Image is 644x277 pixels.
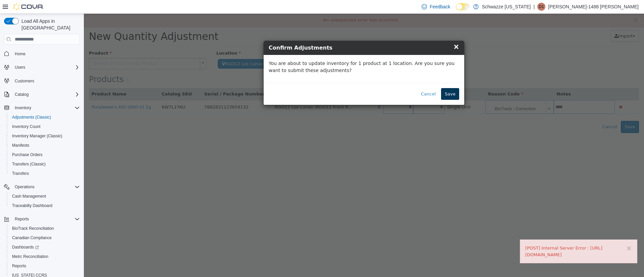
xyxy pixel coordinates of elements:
[12,215,80,223] span: Reports
[15,51,25,57] span: Home
[12,77,80,85] span: Customers
[369,29,375,37] span: ×
[430,3,450,10] span: Feedback
[12,194,46,199] span: Cash Management
[9,141,80,149] span: Manifests
[12,215,32,223] button: Reports
[357,74,375,86] button: Save
[1,214,83,224] button: Reports
[1,103,83,113] button: Inventory
[1,63,83,72] button: Users
[19,18,80,31] span: Load All Apps in [GEOGRAPHIC_DATA]
[12,49,80,58] span: Home
[1,90,83,99] button: Catalog
[7,233,83,243] button: Canadian Compliance
[12,263,26,269] span: Reports
[12,50,28,58] a: Home
[12,171,29,176] span: Transfers
[12,254,48,259] span: Metrc Reconciliation
[15,78,34,84] span: Customers
[548,3,639,11] p: [PERSON_NAME]-1488 [PERSON_NAME]
[7,141,83,150] button: Manifests
[9,224,80,232] span: BioTrack Reconciliation
[7,192,83,201] button: Cash Management
[9,160,48,168] a: Transfers (Classic)
[185,46,375,60] p: You are about to update inventory for 1 product at 1 location. Are you sure you want to submit th...
[9,262,29,270] a: Reports
[9,113,54,121] a: Adjustments (Classic)
[15,92,29,97] span: Catalog
[7,243,83,252] a: Dashboards
[9,202,55,210] a: Traceabilty Dashboard
[12,183,37,191] button: Operations
[15,184,35,190] span: Operations
[12,104,80,112] span: Inventory
[333,74,356,86] button: Cancel
[9,253,51,261] a: Metrc Reconciliation
[9,123,80,131] span: Inventory Count
[9,132,65,140] a: Inventory Manager (Classic)
[1,182,83,192] button: Operations
[12,133,62,139] span: Inventory Manager (Classic)
[9,123,43,131] a: Inventory Count
[7,159,83,169] button: Transfers (Classic)
[1,76,83,86] button: Customers
[441,231,548,244] div: [POST] Internal Server Error : [URL][DOMAIN_NAME]
[9,234,54,242] a: Canadian Compliance
[7,131,83,141] button: Inventory Manager (Classic)
[15,105,31,111] span: Inventory
[12,203,52,208] span: Traceabilty Dashboard
[7,169,83,178] button: Transfers
[9,151,80,159] span: Purchase Orders
[12,152,43,157] span: Purchase Orders
[15,65,25,70] span: Users
[12,90,31,98] button: Catalog
[9,234,80,242] span: Canadian Compliance
[533,3,535,11] p: |
[482,3,531,11] p: Schwazze [US_STATE]
[9,169,32,178] a: Transfers
[12,235,52,240] span: Canadian Compliance
[9,192,49,200] a: Cash Management
[1,49,83,58] button: Home
[12,104,34,112] button: Inventory
[12,90,80,98] span: Catalog
[12,63,80,71] span: Users
[9,243,42,251] a: Dashboards
[12,245,39,250] span: Dashboards
[9,169,80,178] span: Transfers
[9,141,32,149] a: Manifests
[9,192,80,200] span: Cash Management
[12,183,80,191] span: Operations
[185,30,375,38] h4: Confirm Adjustments
[9,160,80,168] span: Transfers (Classic)
[12,161,46,167] span: Transfers (Classic)
[12,63,28,71] button: Users
[7,201,83,210] button: Traceabilty Dashboard
[456,3,470,10] input: Dark Mode
[12,124,41,129] span: Inventory Count
[537,3,545,11] div: Denise-1488 Zamora
[9,224,57,232] a: BioTrack Reconciliation
[9,262,80,270] span: Reports
[7,224,83,233] button: BioTrack Reconciliation
[7,261,83,271] button: Reports
[9,202,80,210] span: Traceabilty Dashboard
[15,216,29,222] span: Reports
[12,226,54,231] span: BioTrack Reconciliation
[12,77,37,85] a: Customers
[9,132,80,140] span: Inventory Manager (Classic)
[7,150,83,159] button: Purchase Orders
[12,115,51,120] span: Adjustments (Classic)
[539,3,544,11] span: D1
[542,231,548,238] button: ×
[7,113,83,122] button: Adjustments (Classic)
[7,122,83,131] button: Inventory Count
[9,151,45,159] a: Purchase Orders
[7,252,83,261] button: Metrc Reconciliation
[9,253,80,261] span: Metrc Reconciliation
[12,143,29,148] span: Manifests
[9,243,80,251] span: Dashboards
[9,113,80,121] span: Adjustments (Classic)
